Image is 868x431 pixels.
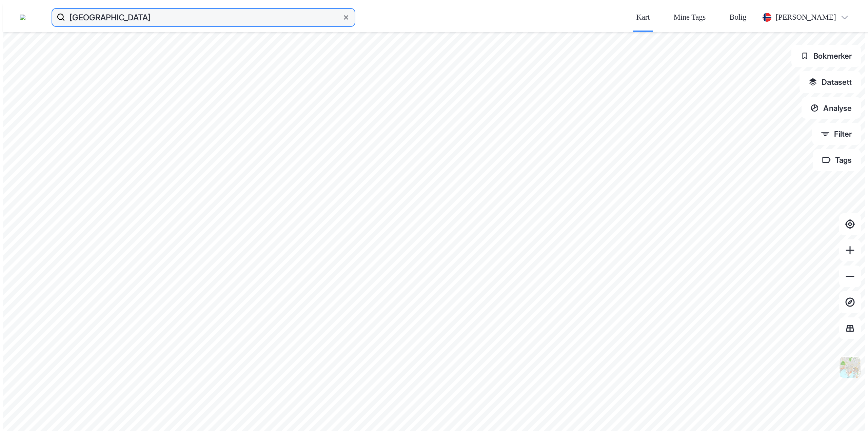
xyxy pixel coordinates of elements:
[802,97,861,119] button: Analyse
[813,149,861,171] button: Tags
[839,356,862,379] img: Z
[776,11,836,24] div: [PERSON_NAME]
[20,15,25,20] img: logo.a4113a55bc3d86da70a041830d287a7e.svg
[812,123,861,145] button: Filter
[674,11,706,24] div: Mine Tags
[834,398,868,431] iframe: Chat Widget
[800,71,861,93] button: Datasett
[65,6,341,28] input: Søk på adresse, matrikkel, gårdeiere, leietakere eller personer
[791,45,861,67] button: Bokmerker
[834,398,868,431] div: Kontrollprogram for chat
[636,11,650,24] div: Kart
[730,11,747,24] div: Bolig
